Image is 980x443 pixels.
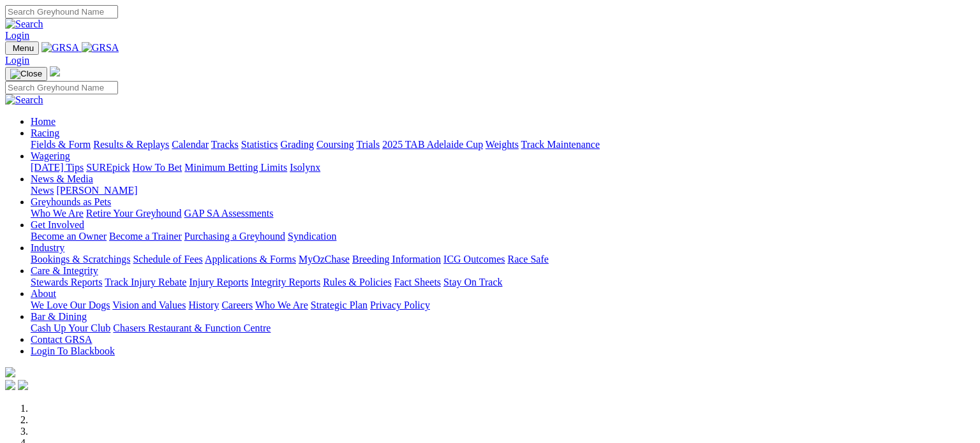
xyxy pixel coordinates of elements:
a: Login To Blackbook [31,345,115,356]
a: MyOzChase [299,254,350,265]
a: Strategic Plan [311,300,367,310]
a: Care & Integrity [31,265,98,276]
a: Injury Reports [189,277,248,287]
a: Login [5,55,29,66]
a: Integrity Reports [251,277,320,287]
input: Search [5,81,118,94]
a: Retire Your Greyhound [86,208,182,219]
a: Fact Sheets [394,277,441,287]
button: Toggle navigation [5,67,47,81]
a: Syndication [288,231,336,242]
a: Racing [31,127,59,138]
a: Coursing [316,139,354,150]
a: Stewards Reports [31,277,102,287]
a: Get Involved [31,219,84,230]
a: Purchasing a Greyhound [184,231,285,242]
input: Search [5,5,118,18]
a: Stay On Track [443,277,502,287]
a: Trials [356,139,380,150]
a: Minimum Betting Limits [184,162,287,173]
img: Close [10,69,42,79]
a: Isolynx [290,162,320,173]
a: Calendar [172,139,209,150]
div: Industry [31,254,965,265]
a: ICG Outcomes [443,254,505,265]
a: News [31,185,54,196]
img: Search [5,18,43,30]
a: Race Safe [507,254,548,265]
a: Cash Up Your Club [31,323,110,333]
img: twitter.svg [18,380,28,390]
div: Greyhounds as Pets [31,208,965,219]
a: Become a Trainer [109,231,182,242]
div: Wagering [31,162,965,173]
a: Schedule of Fees [133,254,202,265]
a: Contact GRSA [31,334,92,345]
a: Greyhounds as Pets [31,196,111,207]
a: Bar & Dining [31,311,87,322]
span: Menu [13,43,34,53]
div: News & Media [31,185,965,196]
a: GAP SA Assessments [184,208,274,219]
div: Racing [31,139,965,150]
img: logo-grsa-white.png [5,367,15,377]
a: Wagering [31,150,70,161]
a: Track Injury Rebate [105,277,186,287]
div: Get Involved [31,231,965,242]
a: [DATE] Tips [31,162,84,173]
a: Weights [486,139,519,150]
a: About [31,288,56,299]
div: About [31,300,965,311]
a: Fields & Form [31,139,91,150]
a: Become an Owner [31,231,107,242]
a: We Love Our Dogs [31,300,110,310]
a: SUREpick [86,162,130,173]
div: Care & Integrity [31,277,965,288]
a: Industry [31,242,64,253]
a: Careers [221,300,253,310]
a: Who We Are [31,208,84,219]
a: Rules & Policies [323,277,392,287]
a: Home [31,116,56,127]
a: 2025 TAB Adelaide Cup [382,139,483,150]
img: GRSA [82,42,119,54]
img: GRSA [41,42,79,54]
a: Login [5,30,29,41]
a: Chasers Restaurant & Function Centre [113,323,271,333]
a: How To Bet [133,162,182,173]
a: Applications & Forms [205,254,296,265]
a: Results & Replays [93,139,169,150]
a: Statistics [241,139,278,150]
a: News & Media [31,173,93,184]
a: Who We Are [255,300,308,310]
a: Breeding Information [352,254,441,265]
a: Track Maintenance [521,139,600,150]
a: Bookings & Scratchings [31,254,130,265]
img: Search [5,94,43,106]
a: [PERSON_NAME] [56,185,137,196]
button: Toggle navigation [5,41,39,55]
a: Vision and Values [112,300,186,310]
div: Bar & Dining [31,323,965,334]
img: logo-grsa-white.png [50,66,60,76]
a: Privacy Policy [370,300,430,310]
a: Grading [281,139,314,150]
a: History [188,300,219,310]
a: Tracks [211,139,239,150]
img: facebook.svg [5,380,15,390]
